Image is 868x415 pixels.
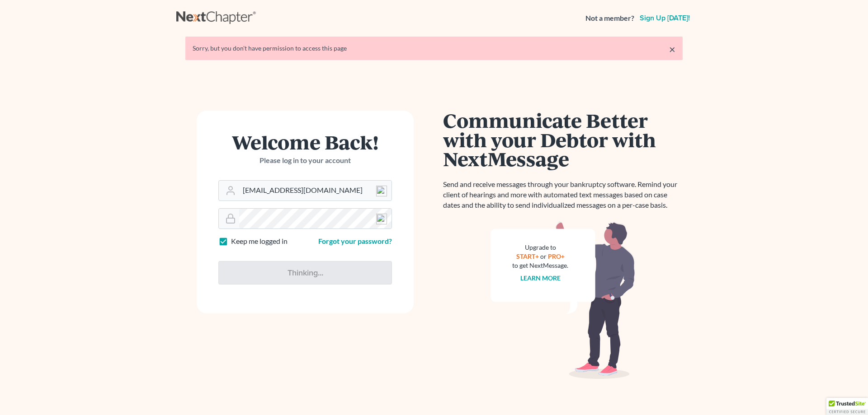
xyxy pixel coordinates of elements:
a: PRO+ [548,252,565,260]
h1: Communicate Better with your Debtor with NextMessage [443,111,683,168]
strong: Not a member? [585,13,634,23]
p: Please log in to your account [218,155,392,166]
img: nextmessage_bg-59042aed3d76b12b5cd301f8e5b87938c9018125f34e5fa2b7a6b67550977c72.svg [491,221,635,379]
h1: Welcome Back! [218,132,392,152]
label: Keep me logged in [231,236,288,247]
a: START+ [516,252,539,260]
a: × [669,44,675,55]
div: Upgrade to [512,243,568,252]
img: npw-badge-icon-locked.svg [376,214,387,224]
input: Thinking... [218,261,392,284]
a: Forgot your password? [318,237,392,245]
img: npw-badge-icon-locked.svg [376,186,387,196]
a: Sign up [DATE]! [638,14,692,22]
div: Sorry, but you don't have permission to access this page [193,44,675,53]
a: Learn more [520,274,561,282]
p: Send and receive messages through your bankruptcy software. Remind your client of hearings and mo... [443,179,683,210]
span: or [540,252,547,260]
input: Email Address [239,181,392,201]
div: TrustedSite Certified [826,398,868,415]
div: to get NextMessage. [512,261,568,270]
